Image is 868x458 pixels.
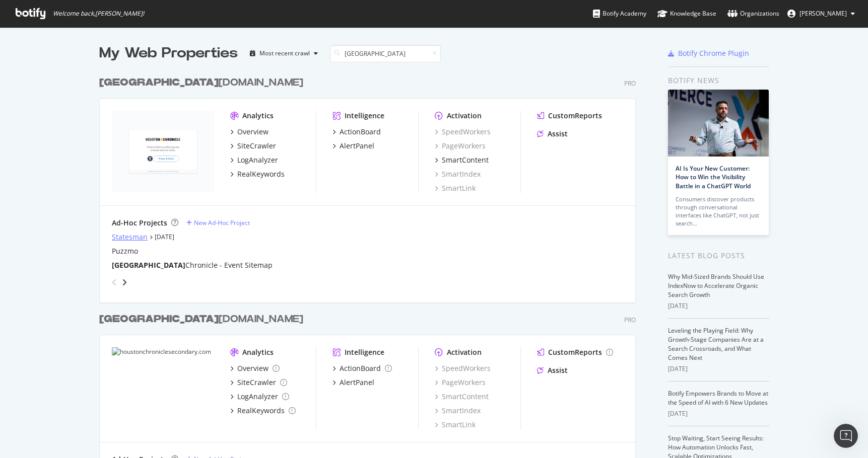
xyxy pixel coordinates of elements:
[668,326,764,362] a: Leveling the Playing Field: Why Growth-Stage Companies Are at a Search Crossroads, and What Comes...
[668,301,769,311] div: [DATE]
[668,272,764,299] a: Why Mid-Sized Brands Should Use IndexNow to Accelerate Organic Search Growth
[112,260,185,270] b: [GEOGRAPHIC_DATA]
[668,389,768,407] a: Botify Empowers Brands to Move at the Speed of AI with 6 New Updates
[435,127,491,137] a: SpeedWorkers
[332,363,392,373] a: ActionBoard
[332,377,374,388] a: AlertPanel
[345,347,384,357] div: Intelligence
[237,127,269,137] div: Overview
[668,250,769,261] div: Latest Blog Posts
[230,377,287,388] a: SiteCrawler
[230,155,278,165] a: LogAnalyzer
[99,78,219,88] b: [GEOGRAPHIC_DATA]
[186,218,250,227] a: New Ad-Hoc Project
[548,129,568,139] div: Assist
[230,363,280,373] a: Overview
[779,6,863,22] button: [PERSON_NAME]
[237,363,269,373] div: Overview
[230,141,276,151] a: SiteCrawler
[237,169,285,179] div: RealKeywords
[435,169,481,179] a: SmartIndex
[112,232,148,242] a: Statesman
[246,45,322,61] button: Most recent crawl
[668,48,749,58] a: Botify Chrome Plugin
[727,9,779,19] div: Organizations
[676,164,751,190] a: AI Is Your New Customer: How to Win the Visibility Battle in a ChatGPT World
[435,155,489,165] a: SmartContent
[435,183,476,193] a: SmartLink
[435,420,476,430] a: SmartLink
[435,392,489,402] a: SmartContent
[624,79,636,88] div: Pro
[230,392,289,402] a: LogAnalyzer
[593,9,646,19] div: Botify Academy
[155,233,174,241] a: [DATE]
[242,111,274,121] div: Analytics
[435,406,481,416] a: SmartIndex
[112,347,214,430] img: houstonchroniclesecondary.com
[435,141,486,151] a: PageWorkers
[447,111,482,121] div: Activation
[99,75,303,90] div: [DOMAIN_NAME]
[230,406,296,416] a: RealKeywords
[330,45,441,62] input: Search
[834,424,858,448] iframe: Intercom live chat
[332,141,374,151] a: AlertPanel
[112,111,214,192] img: houstonchronicle.com
[99,75,307,90] a: [GEOGRAPHIC_DATA][DOMAIN_NAME]
[230,127,269,137] a: Overview
[242,347,274,357] div: Analytics
[112,246,138,256] a: Puzzmo
[237,155,278,165] div: LogAnalyzer
[624,316,636,324] div: Pro
[447,347,482,357] div: Activation
[799,9,847,18] span: Genevieve Lill
[112,260,273,270] a: [GEOGRAPHIC_DATA]Chronicle - Event Sitemap
[668,75,769,86] div: Botify news
[99,43,238,63] div: My Web Properties
[676,195,761,227] div: Consumers discover products through conversational interfaces like ChatGPT, not just search…
[194,218,250,227] div: New Ad-Hoc Project
[53,10,144,18] span: Welcome back, [PERSON_NAME] !
[537,365,568,375] a: Assist
[121,277,128,287] div: angle-right
[442,155,489,165] div: SmartContent
[237,392,278,402] div: LogAnalyzer
[259,50,310,56] div: Most recent crawl
[678,48,749,58] div: Botify Chrome Plugin
[99,314,219,324] b: [GEOGRAPHIC_DATA]
[537,347,613,357] a: CustomReports
[112,218,167,228] div: Ad-Hoc Projects
[435,363,491,373] div: SpeedWorkers
[99,312,303,327] div: [DOMAIN_NAME]
[230,169,285,179] a: RealKeywords
[435,377,486,388] a: PageWorkers
[237,141,276,151] div: SiteCrawler
[237,377,276,388] div: SiteCrawler
[340,127,381,137] div: ActionBoard
[237,406,285,416] div: RealKeywords
[537,129,568,139] a: Assist
[340,141,374,151] div: AlertPanel
[112,260,273,270] div: Chronicle - Event Sitemap
[668,364,769,373] div: [DATE]
[340,363,381,373] div: ActionBoard
[668,90,769,157] img: AI Is Your New Customer: How to Win the Visibility Battle in a ChatGPT World
[548,365,568,375] div: Assist
[668,409,769,418] div: [DATE]
[345,111,384,121] div: Intelligence
[332,127,381,137] a: ActionBoard
[657,9,716,19] div: Knowledge Base
[537,111,602,121] a: CustomReports
[99,312,307,327] a: [GEOGRAPHIC_DATA][DOMAIN_NAME]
